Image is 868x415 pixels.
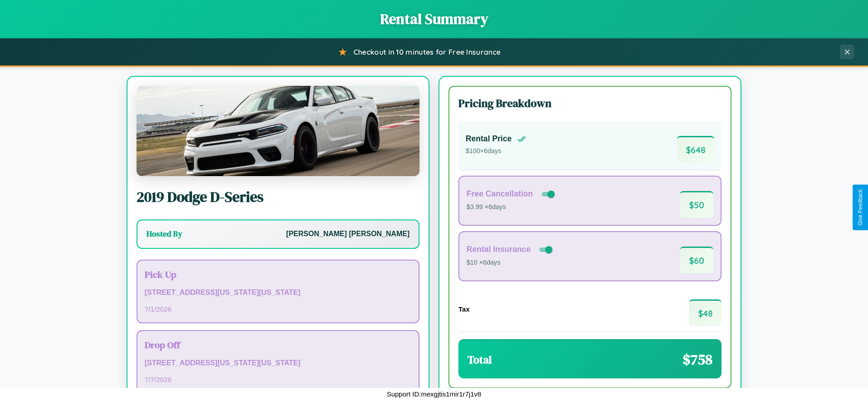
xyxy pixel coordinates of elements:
[857,189,863,226] div: Give Feedback
[286,228,410,241] p: [PERSON_NAME] [PERSON_NAME]
[467,352,492,367] h3: Total
[146,228,182,239] h3: Hosted By
[680,191,713,218] span: $ 50
[467,201,557,213] p: $3.99 × 6 days
[458,96,722,111] h3: Pricing Breakdown
[145,357,411,370] p: [STREET_ADDRESS][US_STATE][US_STATE]
[466,145,526,157] p: $ 100 × 6 days
[467,257,554,269] p: $10 × 6 days
[145,268,411,281] h3: Pick Up
[9,9,859,29] h1: Rental Summary
[458,305,470,313] h4: Tax
[467,245,531,254] h4: Rental Insurance
[387,388,481,400] p: Support ID: mexgjtis1mir1r7j1v8
[677,136,714,163] span: $ 648
[680,247,713,273] span: $ 60
[145,286,411,299] p: [STREET_ADDRESS][US_STATE][US_STATE]
[145,338,411,351] h3: Drop Off
[145,303,411,315] p: 7 / 1 / 2026
[145,373,411,386] p: 7 / 7 / 2026
[137,86,420,176] img: Dodge D-Series
[467,189,533,199] h4: Free Cancellation
[137,187,420,207] h2: 2019 Dodge D-Series
[354,47,500,56] span: Checkout in 10 minutes for Free Insurance
[683,350,712,369] span: $ 758
[466,134,512,144] h4: Rental Price
[689,299,722,326] span: $ 48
